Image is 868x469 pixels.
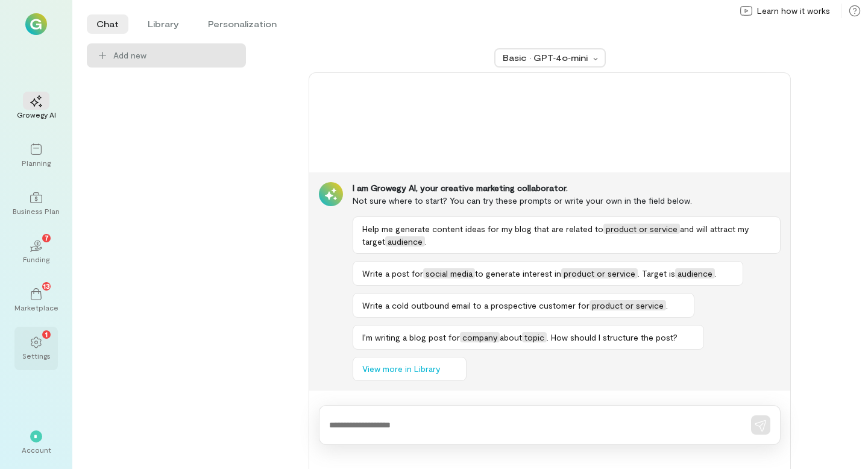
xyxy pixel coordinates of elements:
span: I’m writing a blog post for [362,332,460,342]
span: product or service [603,224,680,234]
span: Write a cold outbound email to a prospective customer for [362,300,590,310]
span: . [666,300,668,310]
button: I’m writing a blog post forcompanyabouttopic. How should I structure the post? [353,325,704,350]
span: View more in Library [362,363,440,375]
div: Account [22,445,51,455]
span: about [500,332,522,342]
span: . [425,236,427,247]
span: . Target is [638,268,675,279]
div: I am Growegy AI, your creative marketing collaborator. [353,182,781,194]
span: topic [522,332,547,342]
button: Write a cold outbound email to a prospective customer forproduct or service. [353,293,694,318]
a: Funding [14,230,58,274]
div: Planning [22,158,51,168]
span: Help me generate content ideas for my blog that are related to [362,224,603,234]
span: social media [423,268,475,279]
a: Growegy AI [14,86,58,129]
div: Not sure where to start? You can try these prompts or write your own in the field below. [353,194,781,207]
div: Growegy AI [17,110,56,119]
span: company [460,332,500,342]
span: Write a post for [362,268,423,279]
span: audience [675,268,715,279]
a: Business Plan [14,182,58,225]
div: *Account [14,421,58,464]
button: Help me generate content ideas for my blog that are related toproduct or serviceand will attract ... [353,216,781,254]
button: Write a post forsocial mediato generate interest inproduct or service. Target isaudience. [353,261,743,286]
span: 13 [43,280,50,291]
li: Library [138,14,189,34]
a: Marketplace [14,279,58,322]
div: Business Plan [13,206,60,216]
li: Chat [87,14,128,34]
span: . [715,268,717,279]
button: View more in Library [353,357,467,381]
span: to generate interest in [475,268,561,279]
div: Funding [23,254,49,264]
span: audience [385,236,425,247]
div: Basic · GPT‑4o‑mini [503,52,590,64]
span: product or service [590,300,666,310]
a: Settings [14,327,58,370]
span: 1 [45,329,48,339]
a: Planning [14,134,58,177]
li: Personalization [198,14,286,34]
span: Learn how it works [757,5,830,17]
span: product or service [561,268,638,279]
div: Marketplace [14,303,58,312]
span: 7 [45,232,49,243]
span: . How should I structure the post? [547,332,678,342]
span: Add new [113,49,236,61]
div: Settings [22,351,51,360]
